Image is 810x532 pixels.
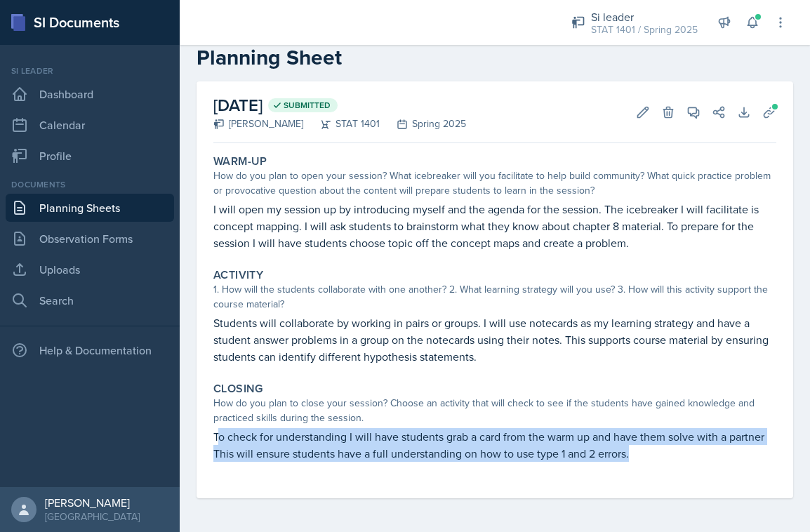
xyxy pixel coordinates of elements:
[6,65,174,77] div: Si leader
[213,93,466,118] h2: [DATE]
[6,225,174,253] a: Observation Forms
[213,117,303,131] div: [PERSON_NAME]
[45,510,140,524] div: [GEOGRAPHIC_DATA]
[197,45,793,70] h2: Planning Sheet
[6,336,174,364] div: Help & Documentation
[303,117,380,131] div: STAT 1401
[213,282,776,312] div: 1. How will the students collaborate with one another? 2. What learning strategy will you use? 3....
[6,194,174,222] a: Planning Sheets
[213,314,776,365] p: Students will collaborate by working in pairs or groups. I will use notecards as my learning stra...
[380,117,466,131] div: Spring 2025
[6,80,174,108] a: Dashboard
[213,154,267,168] label: Warm-Up
[591,22,698,37] div: STAT 1401 / Spring 2025
[591,8,698,25] div: Si leader
[6,286,174,314] a: Search
[213,428,776,462] p: To check for understanding I will have students grab a card from the warm up and have them solve ...
[213,396,776,425] div: How do you plan to close your session? Choose an activity that will check to see if the students ...
[6,255,174,284] a: Uploads
[6,178,174,191] div: Documents
[213,168,776,198] div: How do you plan to open your session? What icebreaker will you facilitate to help build community...
[213,268,263,282] label: Activity
[45,496,140,510] div: [PERSON_NAME]
[6,142,174,170] a: Profile
[284,100,331,111] span: Submitted
[213,382,263,396] label: Closing
[213,201,776,251] p: I will open my session up by introducing myself and the agenda for the session. The icebreaker I ...
[6,111,174,139] a: Calendar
